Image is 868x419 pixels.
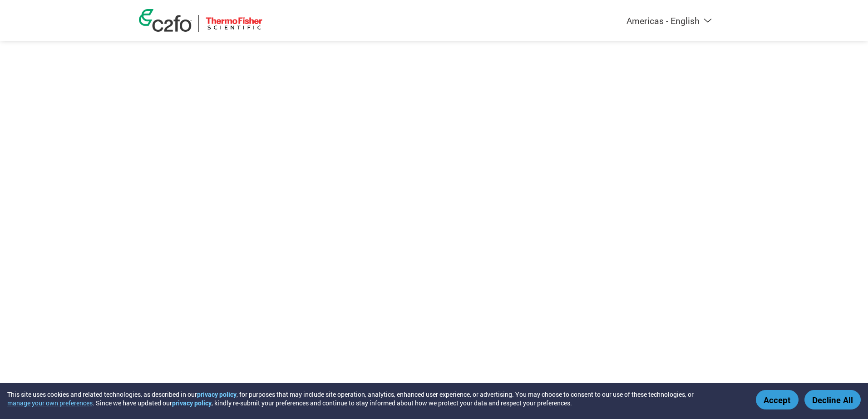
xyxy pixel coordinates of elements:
a: privacy policy [197,390,237,399]
a: privacy policy [172,399,212,407]
img: Thermo Fisher Scientific [206,15,262,32]
img: c2fo logo [139,9,192,32]
div: This site uses cookies and related technologies, as described in our , for purposes that may incl... [7,390,743,407]
button: Accept [756,390,799,409]
button: manage your own preferences [7,399,93,407]
button: Decline All [804,390,861,409]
